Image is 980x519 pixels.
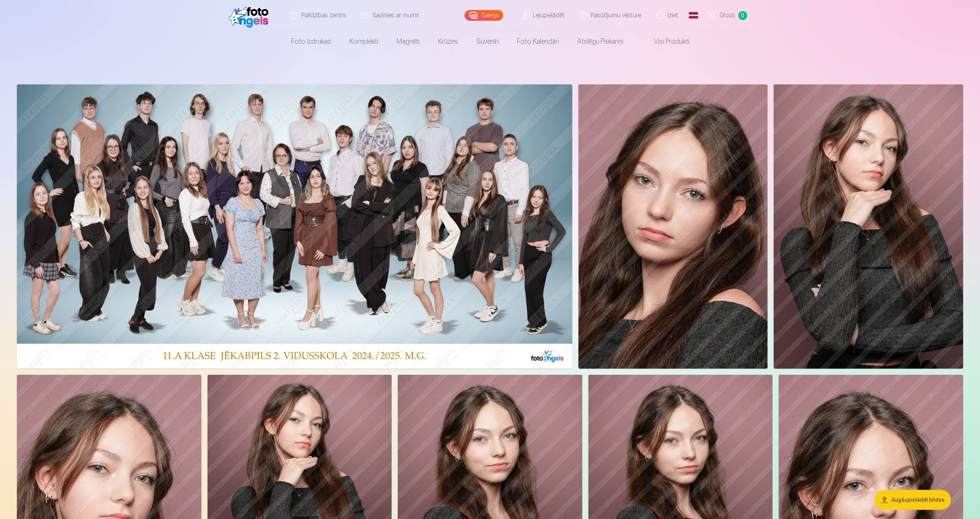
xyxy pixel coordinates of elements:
[340,31,387,52] a: Komplekti
[568,31,632,52] a: Atslēgu piekariņi
[464,10,503,21] a: Galerija
[738,11,747,20] span: 0
[229,3,273,28] img: /fa4
[282,31,340,52] a: Foto izdrukas
[387,31,429,52] a: Magnēti
[429,31,467,52] a: Krūzes
[720,11,735,20] span: Grozs
[632,31,698,52] a: Visi produkti
[467,31,508,52] a: Suvenīri
[508,31,568,52] a: Foto kalendāri
[875,490,951,510] button: Augšupielādēt bildes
